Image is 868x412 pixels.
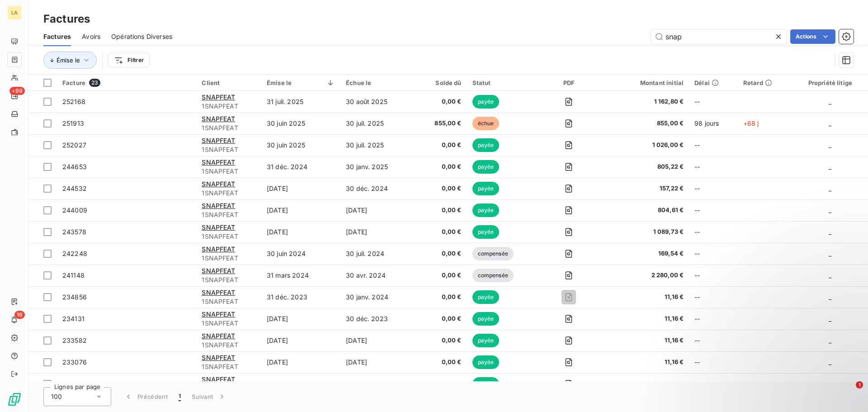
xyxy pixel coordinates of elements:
[651,29,787,44] input: Rechercher
[420,79,462,86] div: Solde dû
[202,354,235,361] span: SNAPFEAT
[202,341,256,350] span: 1SNAPFEAT
[605,206,684,215] span: 804,61 €
[829,141,831,149] span: _
[605,79,684,86] div: Montant initial
[261,91,340,113] td: 31 juil. 2025
[689,199,738,221] td: --
[420,379,462,388] span: 0,00 €
[605,119,684,128] span: 855,00 €
[829,185,831,192] span: _
[340,351,415,373] td: [DATE]
[202,202,235,209] span: SNAPFEAT
[202,158,235,166] span: SNAPFEAT
[472,334,500,347] span: payée
[62,293,87,301] span: 234856
[856,381,863,388] span: 1
[472,225,500,239] span: payée
[202,115,235,123] span: SNAPFEAT
[340,91,415,113] td: 30 août 2025
[420,293,462,302] span: 0,00 €
[605,358,684,367] span: 11,16 €
[340,286,415,308] td: 30 janv. 2024
[605,314,684,323] span: 11,16 €
[202,123,256,133] span: 1SNAPFEAT
[261,265,340,286] td: 31 mars 2024
[829,250,831,257] span: _
[689,134,738,156] td: --
[202,275,256,284] span: 1SNAPFEAT
[605,379,684,388] span: 1 896,82 €
[202,102,256,111] span: 1SNAPFEAT
[340,156,415,178] td: 30 janv. 2025
[82,32,100,41] span: Avoirs
[340,113,415,134] td: 30 juil. 2025
[689,265,738,286] td: --
[829,293,831,301] span: _
[186,387,232,406] button: Suivant
[420,162,462,171] span: 0,00 €
[544,79,594,86] div: PDF
[62,358,87,366] span: 233076
[202,267,235,275] span: SNAPFEAT
[689,243,738,265] td: --
[202,223,235,231] span: SNAPFEAT
[62,79,85,86] span: Facture
[420,271,462,280] span: 0,00 €
[689,308,738,330] td: --
[202,210,256,219] span: 1SNAPFEAT
[43,32,71,41] span: Factures
[605,141,684,150] span: 1 026,00 €
[837,381,859,403] iframe: Intercom live chat
[261,178,340,199] td: [DATE]
[346,79,410,86] div: Échue le
[62,336,87,344] span: 233582
[261,308,340,330] td: [DATE]
[605,162,684,171] span: 805,22 €
[605,227,684,237] span: 1 089,73 €
[57,57,80,64] span: Émise le
[202,362,256,371] span: 1SNAPFEAT
[202,145,256,154] span: 1SNAPFEAT
[420,119,462,128] span: 855,00 €
[829,206,831,214] span: _
[743,79,787,86] div: Retard
[202,189,256,198] span: 1SNAPFEAT
[472,95,500,109] span: payée
[179,392,181,401] span: 1
[62,119,84,127] span: 251913
[420,358,462,367] span: 0,00 €
[261,221,340,243] td: [DATE]
[14,311,25,319] span: 16
[472,312,500,326] span: payée
[687,324,868,388] iframe: Intercom notifications message
[472,79,533,86] div: Statut
[472,182,500,195] span: payée
[420,249,462,258] span: 0,00 €
[202,79,256,86] div: Client
[472,160,500,174] span: payée
[689,113,738,134] td: 98 jours
[829,228,831,236] span: _
[420,206,462,215] span: 0,00 €
[202,245,235,253] span: SNAPFEAT
[267,79,335,86] div: Émise le
[62,98,85,105] span: 252168
[261,286,340,308] td: 31 déc. 2023
[472,269,514,282] span: compensée
[111,32,172,41] span: Opérations Diverses
[62,315,85,322] span: 234131
[202,297,256,306] span: 1SNAPFEAT
[51,392,62,401] span: 100
[694,79,732,86] div: Délai
[202,254,256,263] span: 1SNAPFEAT
[202,319,256,328] span: 1SNAPFEAT
[202,167,256,176] span: 1SNAPFEAT
[89,79,100,87] span: 23
[420,314,462,323] span: 0,00 €
[420,141,462,150] span: 0,00 €
[340,373,415,395] td: [DATE]
[202,375,235,383] span: SNAPFEAT
[829,98,831,105] span: _
[202,180,235,188] span: SNAPFEAT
